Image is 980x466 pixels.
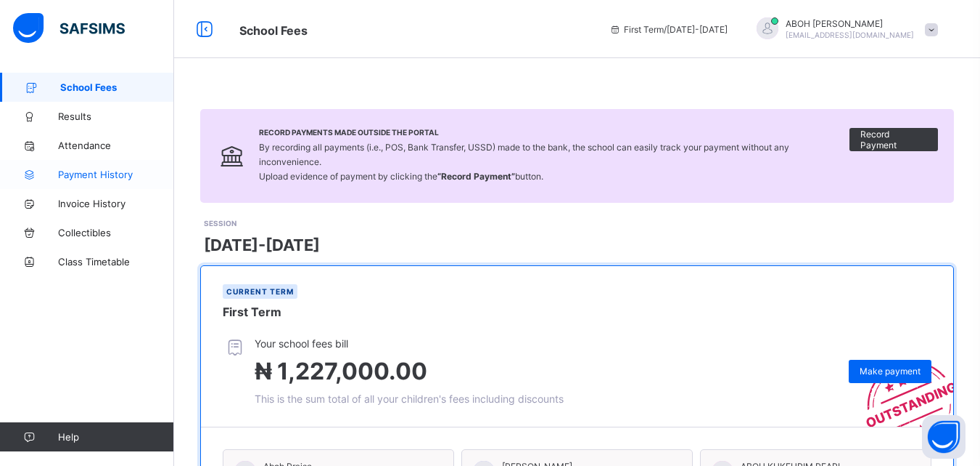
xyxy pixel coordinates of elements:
[60,81,174,93] span: School Fees
[204,236,320,254] span: [DATE]-[DATE]
[255,337,564,350] span: Your school fees bill
[848,344,953,427] img: outstanding-stamp.3c148f88c3ebafa6da95868fa43343a1.svg
[58,256,174,268] span: Class Timetable
[786,31,914,39] span: [EMAIL_ADDRESS][DOMAIN_NAME]
[860,129,927,150] span: Record Payment
[58,227,174,238] span: Collectibles
[860,366,921,377] span: Make payment
[58,431,173,443] span: Help
[922,415,965,459] button: Open asap
[259,142,789,182] span: By recording all payments (i.e., POS, Bank Transfer, USSD) made to the bank, the school can easil...
[239,23,308,38] span: School Fees
[204,219,236,228] span: SESSION
[58,169,174,180] span: Payment History
[58,198,174,209] span: Invoice History
[58,111,174,122] span: Results
[259,128,849,137] span: Record Payments Made Outside the Portal
[13,13,125,44] img: safsims
[255,393,564,405] span: This is the sum total of all your children's fees including discounts
[226,287,294,296] span: Current term
[437,171,515,182] b: “Record Payment”
[786,18,914,29] span: ABOH [PERSON_NAME]
[609,24,728,35] span: session/term information
[255,357,427,385] span: ₦ 1,227,000.00
[742,17,945,41] div: ABOHDENIS
[58,140,174,151] span: Attendance
[223,305,281,319] span: First Term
